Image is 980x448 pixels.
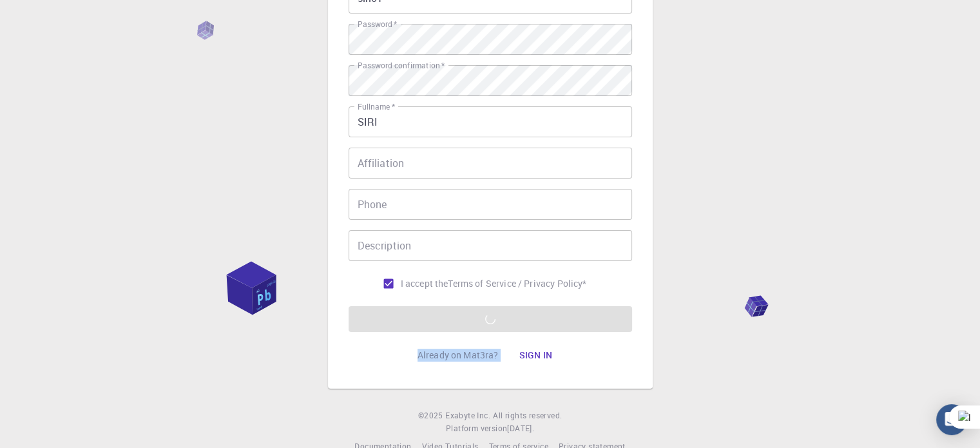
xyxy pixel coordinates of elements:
p: Terms of Service / Privacy Policy * [448,277,586,290]
div: Open Intercom Messenger [936,404,967,435]
span: I accept the [401,277,448,290]
a: [DATE]. [507,422,534,435]
a: Exabyte Inc. [445,409,490,422]
label: Fullname [358,101,395,112]
button: Sign in [508,342,562,368]
span: Platform version [446,422,507,435]
p: Already on Mat3ra? [418,349,499,362]
span: © 2025 [418,409,445,422]
span: All rights reserved. [493,409,562,422]
span: Exabyte Inc. [445,410,490,420]
span: [DATE] . [507,423,534,433]
label: Password confirmation [358,60,445,71]
a: Terms of Service / Privacy Policy* [448,277,586,290]
label: Password [358,19,397,30]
